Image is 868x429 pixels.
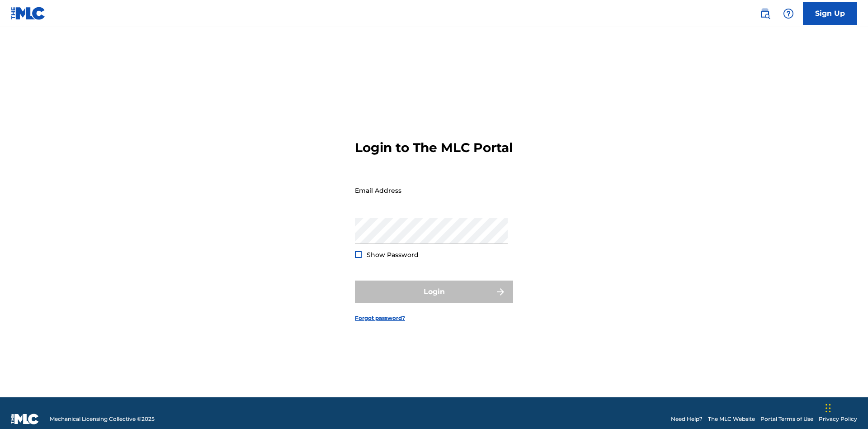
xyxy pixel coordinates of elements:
[50,415,155,423] span: Mechanical Licensing Collective © 2025
[819,415,857,423] a: Privacy Policy
[826,395,831,422] div: Drag
[803,2,857,25] a: Sign Up
[671,415,703,423] a: Need Help?
[355,314,405,322] a: Forgot password?
[355,140,513,156] h3: Login to The MLC Portal
[11,414,39,424] img: logo
[367,251,419,259] span: Show Password
[779,5,797,23] div: Help
[760,415,813,423] a: Portal Terms of Use
[708,415,755,423] a: The MLC Website
[11,7,46,20] img: MLC Logo
[783,8,794,19] img: help
[823,386,868,429] iframe: Chat Widget
[759,8,770,19] img: search
[756,5,774,23] a: Public Search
